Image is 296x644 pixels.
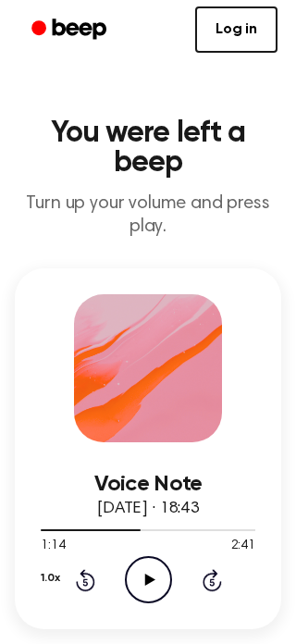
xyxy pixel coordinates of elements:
[195,6,277,53] a: Log in
[15,118,281,178] h1: You were left a beep
[18,12,123,48] a: Beep
[15,192,281,239] p: Turn up your volume and press play.
[41,537,65,556] span: 1:14
[97,501,199,517] span: [DATE] · 18:43
[41,472,255,497] h3: Voice Note
[231,537,255,556] span: 2:41
[41,563,59,594] button: 1.0x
